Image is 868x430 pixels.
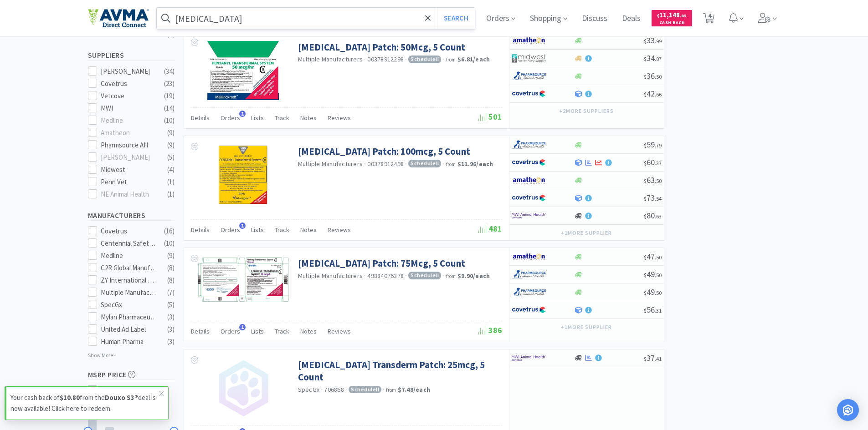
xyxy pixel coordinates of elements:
div: NE Animal Health [101,189,157,200]
span: 37 [644,353,662,363]
div: Medline [101,115,157,126]
div: ( 9 ) [167,140,175,151]
span: . 66 [655,91,662,98]
span: $ [644,355,647,362]
div: ( 8 ) [167,275,175,286]
div: ( 16 ) [164,226,175,237]
span: 73 [644,192,662,203]
span: $ [644,177,647,184]
div: Pharmsource AH [101,140,157,151]
div: ( 3 ) [167,312,175,323]
button: +1more supplier [556,321,616,334]
span: Orders [221,114,240,122]
span: $ [644,38,647,45]
span: $ [644,56,647,62]
span: Reviews [328,327,351,335]
span: · [442,272,444,280]
a: $11,148.85Cash Back [652,6,692,30]
span: · [364,160,366,168]
a: [MEDICAL_DATA] Patch: 50Mcg, 5 Count [298,41,465,53]
div: Human Pharma [101,336,157,347]
div: Medline [101,250,157,261]
div: ( 3 ) [167,324,175,335]
div: ZY International Trade Inc. Direct [101,275,157,286]
div: Covetrus [101,226,157,237]
p: Show More [88,349,117,359]
span: . 50 [655,289,662,296]
span: . 33 [655,160,662,167]
button: Search [437,8,475,29]
div: Mylan Pharmaceuticals [101,312,157,323]
strong: $10.80 [60,393,80,402]
img: no_image.png [214,359,273,418]
span: · [405,55,407,63]
span: Details [191,226,210,234]
span: · [364,55,366,63]
strong: Douxo S3® [105,393,138,402]
span: 47 [644,251,662,262]
img: e8f645288b1e4ab59671fce83f5f7374_143237.png [207,41,279,100]
div: Amatheon [101,127,157,138]
span: 60 [644,157,662,167]
div: ( 1 ) [167,177,175,187]
span: 42 [644,88,662,99]
span: $ [644,91,647,98]
span: Lists [251,327,264,335]
span: · [345,385,347,394]
div: ( 19 ) [164,91,175,101]
span: · [321,385,323,394]
span: · [364,272,366,280]
div: Vetcove [101,91,157,101]
span: · [383,385,385,394]
strong: $9.90 / each [457,272,490,280]
strong: $7.48 / each [398,385,431,394]
div: ( 4 ) [167,164,175,175]
img: 3331a67d23dc422aa21b1ec98afbf632_11.png [512,34,546,47]
span: Schedule II [349,386,381,393]
div: [PERSON_NAME] [101,152,157,163]
img: 77fca1acd8b6420a9015268ca798ef17_1.png [512,303,546,317]
span: . 79 [655,142,662,149]
div: ( 23 ) [164,78,175,89]
div: ( 5 ) [167,152,175,163]
span: 00378912298 [367,55,404,63]
span: $ [644,307,647,314]
a: 4 [699,15,718,24]
span: Lists [251,114,264,122]
img: e4e33dab9f054f5782a47901c742baa9_102.png [88,9,149,28]
div: SpecGx [101,299,157,310]
img: 77fca1acd8b6420a9015268ca798ef17_1.png [512,156,546,169]
img: 77fca1acd8b6420a9015268ca798ef17_1.png [512,191,546,205]
span: Details [191,114,210,122]
span: · [405,160,407,168]
span: . 50 [655,254,662,261]
h5: Suppliers [88,50,175,61]
strong: $11.96 / each [457,160,493,168]
span: . 07 [655,56,662,62]
a: [MEDICAL_DATA] Patch: 100mcg, 5 Count [298,145,470,157]
div: ( 8 ) [167,263,175,273]
span: . 50 [655,73,662,80]
span: Notes [300,226,317,234]
span: 34 [644,53,662,63]
div: Covetrus [101,78,157,89]
div: ( 10 ) [164,238,175,249]
a: Multiple Manufacturers [298,160,363,168]
span: . 85 [680,13,687,19]
a: Discuss [578,15,611,23]
img: 3331a67d23dc422aa21b1ec98afbf632_11.png [512,250,546,263]
span: $ [644,73,647,80]
span: Orders [221,327,240,335]
div: ( 3 ) [167,336,175,347]
a: Deals [618,15,644,23]
img: f6b2451649754179b5b4e0c70c3f7cb0_2.png [512,351,546,365]
span: 00378912498 [367,160,404,168]
a: SpecGx [298,385,320,394]
span: 501 [478,111,502,122]
span: · [442,55,444,63]
h5: Manufacturers [88,210,175,221]
span: from [446,56,456,63]
span: . 50 [655,177,662,184]
div: C2R Global Manufacturing [101,263,157,273]
span: 80 [644,210,662,221]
